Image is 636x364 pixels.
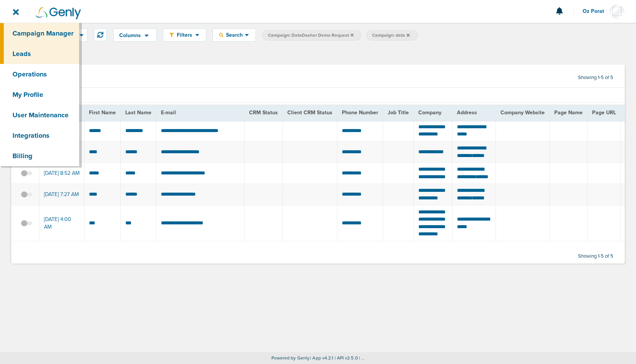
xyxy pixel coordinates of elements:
[583,9,609,14] span: Oz Porat
[249,109,278,116] span: CRM Status
[223,32,245,38] span: Search
[342,109,378,116] span: Phone Number
[125,109,151,116] span: Last Name
[161,109,176,116] span: E-mail
[550,105,588,120] th: Page Name
[39,184,84,205] td: [DATE] 7:27 AM
[268,32,354,39] span: Campaign: DataDasher Demo Request
[578,253,613,260] span: Showing 1-5 of 5
[383,105,413,120] th: Job Title
[496,105,550,120] th: Company Website
[282,105,337,120] th: Client CRM Status
[413,105,452,120] th: Company
[36,7,81,19] img: Genly
[119,33,141,38] span: Columns
[89,109,116,116] span: First Name
[592,109,616,116] span: Page URL
[310,355,333,361] span: | App v4.2.1
[359,355,365,361] span: | ...
[452,105,496,120] th: Address
[578,75,613,81] span: Showing 1-5 of 5
[39,163,84,184] td: [DATE] 8:52 AM
[372,32,410,39] span: Campaign: data
[174,32,195,38] span: Filters
[39,205,84,241] td: [DATE] 4:00 AM
[335,355,358,361] span: | API v2.5.0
